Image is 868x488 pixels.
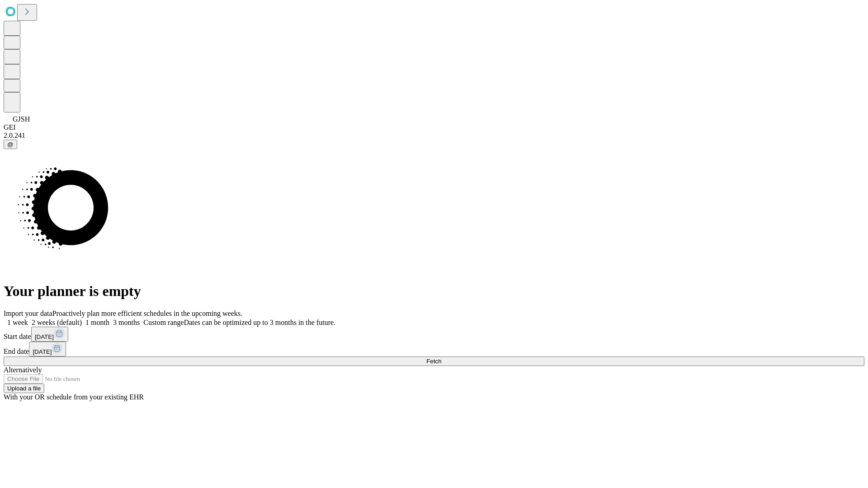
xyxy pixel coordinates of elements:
div: Start date [4,327,864,342]
span: Custom range [143,319,184,326]
span: 3 months [113,319,140,326]
span: Proactively plan more efficient schedules in the upcoming weeks. [52,310,242,317]
span: GJSH [13,115,30,123]
button: [DATE] [31,327,68,342]
div: GEI [4,123,864,131]
span: With your OR schedule from your existing EHR [4,393,144,401]
span: Alternatively [4,366,42,374]
button: Upload a file [4,384,44,393]
h1: Your planner is empty [4,283,864,300]
span: 1 week [7,319,28,326]
span: Import your data [4,310,52,317]
span: 2 weeks (default) [32,319,82,326]
span: [DATE] [33,348,52,355]
button: @ [4,140,17,149]
div: 2.0.241 [4,131,864,140]
span: [DATE] [35,333,54,340]
button: Fetch [4,357,864,366]
div: End date [4,342,864,357]
span: Fetch [426,358,441,365]
button: [DATE] [29,342,66,357]
span: 1 month [85,319,109,326]
span: Dates can be optimized up to 3 months in the future. [184,319,335,326]
span: @ [7,141,14,148]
